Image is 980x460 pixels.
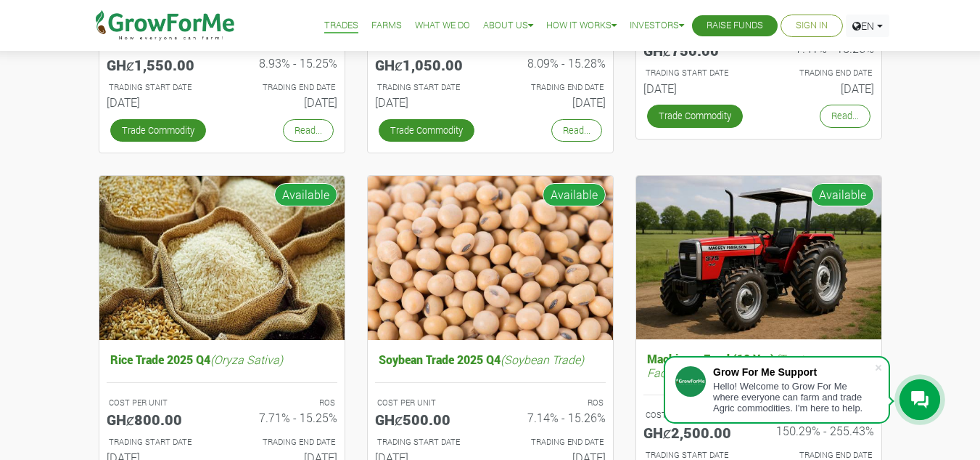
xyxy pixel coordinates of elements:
h6: [DATE] [375,95,479,109]
p: ROS [503,397,604,409]
h6: 7.14% - 15.26% [501,411,606,424]
h5: Machinery Fund (10 Yrs) [643,348,874,383]
a: EN [846,15,889,37]
a: Farms [371,18,402,33]
a: Read... [283,119,334,142]
p: Estimated Trading End Date [235,436,335,448]
h5: GHȼ800.00 [107,411,211,428]
a: Read... [551,119,602,142]
p: Estimated Trading Start Date [377,436,477,448]
a: How it Works [546,18,617,33]
h6: 8.09% - 15.28% [501,56,606,70]
h6: [DATE] [107,95,211,109]
a: Trade Commodity [110,119,206,142]
i: (Tractors, Factories and Machines) [647,351,822,380]
i: (Soybean Trade) [501,352,584,367]
h6: [DATE] [233,95,337,109]
h5: GHȼ1,050.00 [375,56,479,73]
p: COST PER UNIT [646,409,746,421]
img: growforme image [99,176,345,341]
p: COST PER UNIT [109,397,209,409]
h6: 7.71% - 15.25% [233,411,337,424]
h6: [DATE] [770,81,874,95]
span: Available [274,183,337,206]
a: Investors [630,18,684,33]
span: Available [811,183,874,206]
p: Estimated Trading End Date [772,67,872,79]
h5: Soybean Trade 2025 Q4 [375,349,606,370]
div: Hello! Welcome to Grow For Me where everyone can farm and trade Agric commodities. I'm here to help. [713,381,874,413]
div: Grow For Me Support [713,366,874,378]
h6: 150.29% - 255.43% [770,424,874,437]
h5: GHȼ500.00 [375,411,479,428]
a: What We Do [415,18,470,33]
p: Estimated Trading End Date [503,81,604,94]
i: (Oryza Sativa) [210,352,283,367]
img: growforme image [368,176,613,341]
h5: Rice Trade 2025 Q4 [107,349,337,370]
h5: GHȼ1,550.00 [107,56,211,73]
p: Estimated Trading Start Date [109,81,209,94]
p: Estimated Trading End Date [235,81,335,94]
img: growforme image [636,176,881,339]
p: Estimated Trading Start Date [377,81,477,94]
p: COST PER UNIT [377,397,477,409]
p: Estimated Trading End Date [503,436,604,448]
h6: [DATE] [643,81,748,95]
h5: GHȼ2,500.00 [643,424,748,441]
span: Available [543,183,606,206]
h6: 8.93% - 15.25% [233,56,337,70]
h6: [DATE] [501,95,606,109]
a: Raise Funds [707,18,763,33]
a: About Us [483,18,533,33]
h6: 7.41% - 15.26% [770,41,874,55]
p: Estimated Trading Start Date [109,436,209,448]
a: Trade Commodity [647,105,743,127]
p: Estimated Trading Start Date [646,67,746,79]
a: Trades [324,18,358,33]
h5: GHȼ750.00 [643,41,748,59]
a: Trade Commodity [379,119,474,142]
a: Read... [820,105,870,127]
p: ROS [235,397,335,409]
a: Sign In [796,18,828,33]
